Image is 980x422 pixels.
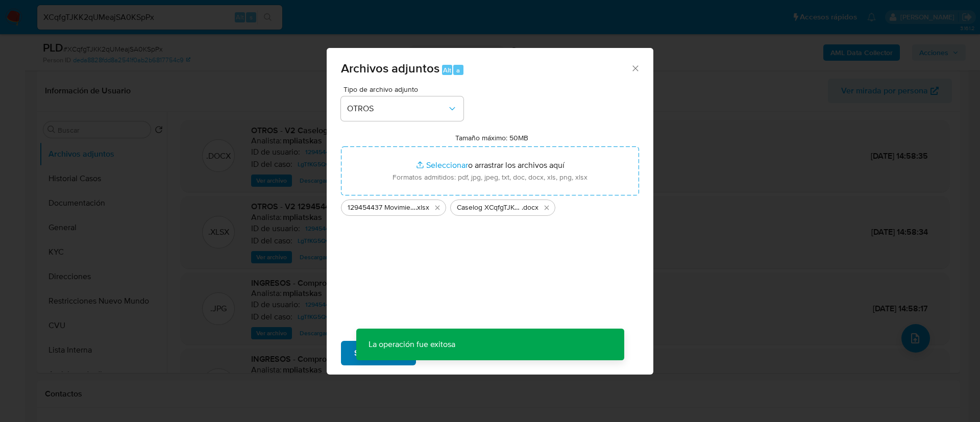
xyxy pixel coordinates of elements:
label: Tamaño máximo: 50MB [455,133,528,142]
span: 129454437 Movimientos [348,203,415,213]
span: .xlsx [415,203,429,213]
span: .docx [522,203,538,213]
ul: Archivos seleccionados [341,195,639,216]
button: OTROS [341,96,463,121]
span: Caselog XCqfgTJKK2qUMeajSA0KSpPx_2025_09_29_14_57_01 [457,203,522,213]
span: a [456,65,460,75]
span: Cancelar [433,342,467,364]
button: Eliminar 129454437 Movimientos.xlsx [431,202,444,214]
p: La operación fue exitosa [356,329,468,360]
span: Tipo de archivo adjunto [344,86,466,93]
span: OTROS [347,104,447,114]
button: Subir archivo [341,341,416,365]
span: Archivos adjuntos [341,59,439,77]
button: Eliminar Caselog XCqfgTJKK2qUMeajSA0KSpPx_2025_09_29_14_57_01.docx [541,202,553,214]
span: Alt [443,65,451,75]
button: Cerrar [630,63,640,72]
span: Subir archivo [354,342,403,364]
